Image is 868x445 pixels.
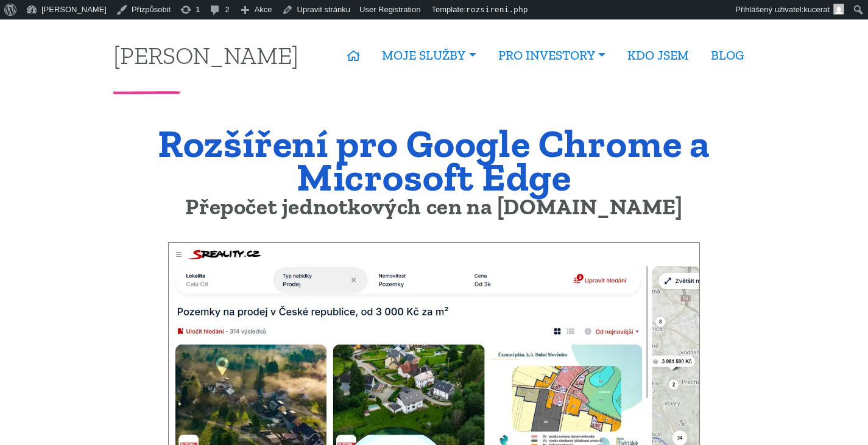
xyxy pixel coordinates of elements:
[803,5,830,14] span: kucerat
[113,43,298,67] a: [PERSON_NAME]
[113,127,755,194] h1: Rozšíření pro Google Chrome a Microsoft Edge
[700,41,755,69] a: BLOG
[113,197,755,217] h2: Přepočet jednotkových cen na [DOMAIN_NAME]
[616,41,700,69] a: KDO JSEM
[371,41,487,69] a: MOJE SLUŽBY
[466,5,528,14] span: rozsireni.php
[487,41,616,69] a: PRO INVESTORY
